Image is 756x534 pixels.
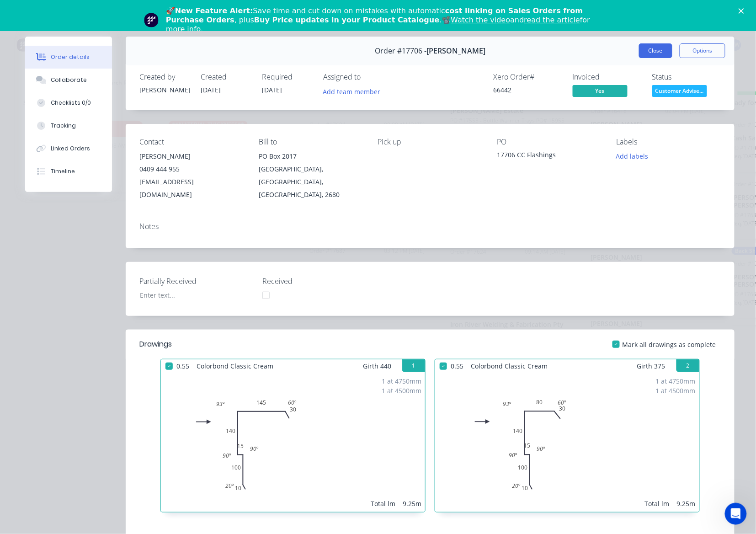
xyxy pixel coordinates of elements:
div: Labels [616,138,721,146]
div: Status [652,73,721,81]
button: Customer Advise... [652,85,707,99]
div: Total lm [371,499,395,508]
label: Received [262,276,377,287]
span: Yes [573,85,628,96]
button: Add team member [323,85,385,97]
button: Add team member [318,85,385,97]
div: Pick up [378,138,483,146]
div: Close [739,8,748,14]
div: Checklists 0/0 [51,99,91,107]
b: Buy Price updates in your Product Catalogue [254,16,439,24]
div: Xero Order # [493,73,562,81]
span: [PERSON_NAME] [426,47,485,55]
div: 1 at 4750mm [656,376,696,386]
div: PO Box 2017[GEOGRAPHIC_DATA], [GEOGRAPHIC_DATA], [GEOGRAPHIC_DATA], 2680 [259,150,363,201]
div: 01010015140803093º60º90º90º20º1 at 4750mm1 at 4500mmTotal lm9.25m [435,373,699,512]
button: Close [639,43,672,58]
div: Total lm [645,499,670,508]
img: Profile image for Team [144,13,159,27]
div: PO [497,138,602,146]
button: Collaborate [25,69,112,91]
div: Contact [139,138,244,146]
div: Created by [139,73,190,81]
div: [EMAIL_ADDRESS][DOMAIN_NAME] [139,176,244,201]
span: Customer Advise... [652,85,707,96]
div: Invoiced [573,73,641,81]
button: Timeline [25,160,112,183]
div: 1 at 4500mm [382,386,421,395]
div: Notes [139,222,721,231]
div: Assigned to [323,73,415,81]
div: 🚀 Save time and cut down on mistakes with automatic , plus .📽️ and for more info. [166,6,597,34]
b: New Feature Alert: [175,6,253,15]
div: [PERSON_NAME]0409 444 955[EMAIL_ADDRESS][DOMAIN_NAME] [139,150,244,201]
div: Created [201,73,251,81]
div: 17706 CC Flashings [497,150,602,163]
a: read the article [524,16,580,24]
button: Checklists 0/0 [25,91,112,114]
span: 0.55 [173,359,193,373]
span: [DATE] [201,85,221,94]
div: Tracking [51,122,76,130]
div: Collaborate [51,76,87,84]
iframe: Intercom live chat [725,503,747,525]
div: 0409 444 955 [139,163,244,176]
span: Colorbond Classic Cream [193,359,277,373]
label: Partially Received [139,276,254,287]
span: Mark all drawings as complete [623,340,716,349]
span: [DATE] [262,85,282,94]
div: Required [262,73,312,81]
span: 0.55 [447,359,467,373]
div: Bill to [259,138,363,146]
div: 9.25m [677,499,696,508]
div: 1 at 4750mm [382,376,421,386]
div: PO Box 2017 [259,150,363,163]
div: [PERSON_NAME] [139,150,244,163]
span: Girth 375 [637,359,665,373]
button: Linked Orders [25,137,112,160]
b: cost linking on Sales Orders from Purchase Orders [166,6,583,24]
div: 1 at 4500mm [656,386,696,395]
a: Watch the video [451,16,511,24]
button: Options [680,43,725,58]
div: [PERSON_NAME] [139,85,190,95]
button: 2 [676,359,699,372]
div: Timeline [51,167,75,176]
span: Girth 440 [363,359,391,373]
button: 1 [402,359,425,372]
div: [GEOGRAPHIC_DATA], [GEOGRAPHIC_DATA], [GEOGRAPHIC_DATA], 2680 [259,163,363,201]
div: Drawings [139,339,172,350]
span: Colorbond Classic Cream [467,359,551,373]
button: Order details [25,46,112,69]
div: Order details [51,53,90,61]
div: Linked Orders [51,144,90,153]
div: 66442 [493,85,562,95]
span: Order #17706 - [375,47,426,55]
button: Tracking [25,114,112,137]
div: 9.25m [403,499,421,508]
button: Add labels [611,150,653,162]
div: 010100151401453093º60º90º90º20º1 at 4750mm1 at 4500mmTotal lm9.25m [161,373,425,512]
